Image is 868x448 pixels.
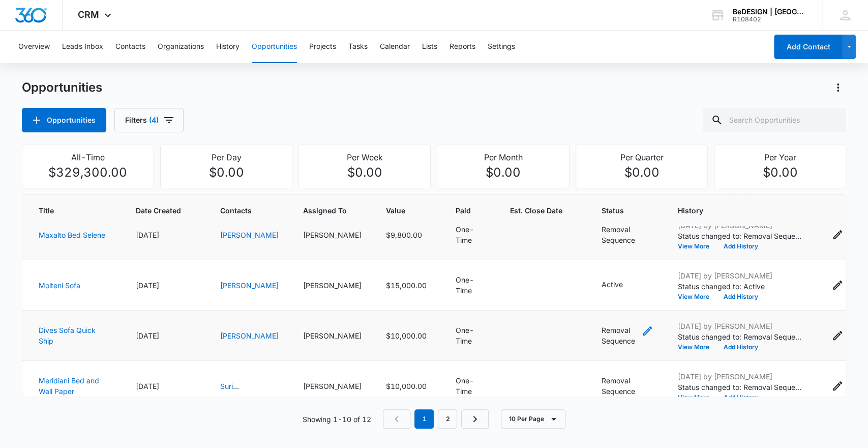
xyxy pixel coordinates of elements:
div: [PERSON_NAME] [303,280,362,291]
td: One-Time [443,311,498,361]
button: Add History [716,243,765,249]
a: Next Page [461,409,489,429]
div: [PERSON_NAME] [303,230,362,240]
div: account id [733,16,807,23]
a: [PERSON_NAME] [220,231,279,239]
div: - - Select to Edit Field [602,325,653,346]
td: One-Time [443,260,498,311]
span: [DATE] [136,331,159,340]
span: (4) [149,117,159,124]
button: View More [678,344,716,350]
span: Assigned To [303,205,362,216]
p: Removal Sequence [602,325,635,346]
p: [DATE] by [PERSON_NAME] [678,321,805,331]
button: Actions [846,327,862,344]
button: Edit Opportunity [829,277,846,293]
button: Opportunities [22,108,106,132]
p: Status changed to: Removal Sequence [678,231,805,241]
button: Add Contact [774,35,843,59]
button: View More [678,243,716,249]
a: [PERSON_NAME] [220,281,279,290]
span: Paid [456,205,471,216]
p: Status changed to: Active [678,281,805,292]
p: $0.00 [582,163,701,182]
input: Search Opportunities [703,108,846,132]
div: [PERSON_NAME] [303,330,362,341]
button: History [216,31,240,63]
button: Reports [450,31,475,63]
button: Edit Opportunity [829,378,846,394]
button: Calendar [380,31,410,63]
p: [DATE] by [PERSON_NAME] [678,270,805,281]
span: CRM [78,9,99,20]
button: Filters(4) [114,108,184,132]
a: Meridiani Bed and Wall Paper [39,376,99,396]
button: Overview [18,31,50,63]
p: $329,300.00 [28,163,147,182]
p: Per Quarter [582,151,701,163]
span: $10,000.00 [386,382,427,390]
a: [PERSON_NAME] [220,331,279,340]
button: Add History [716,344,765,350]
p: Status changed to: Removal Sequence [678,382,805,393]
div: - - Select to Edit Field [602,224,653,245]
button: Edit Opportunity [829,227,846,243]
button: View More [678,395,716,401]
span: $10,000.00 [386,331,427,340]
p: Removal Sequence [602,224,635,245]
p: Per Year [721,151,840,163]
span: $15,000.00 [386,281,427,290]
button: Actions [846,227,862,243]
button: Edit Opportunity [829,327,846,344]
p: Removal Sequence [602,375,635,397]
p: All-Time [28,151,147,163]
a: Page 2 [438,409,457,429]
span: Title [39,205,97,216]
p: $0.00 [305,163,424,182]
button: Actions [830,79,846,96]
span: [DATE] [136,382,159,390]
button: Opportunities [252,31,297,63]
a: Molteni Sofa [39,281,80,290]
p: $0.00 [443,163,562,182]
span: $9,800.00 [386,231,422,239]
span: History [678,205,805,216]
a: Dives Sofa Quick Ship [39,326,96,345]
p: [DATE] by [PERSON_NAME] [678,371,805,382]
button: Actions [846,378,862,394]
td: One-Time [443,361,498,411]
button: Lists [422,31,437,63]
span: [DATE] [136,231,159,239]
p: Showing 1-10 of 12 [302,414,371,425]
p: Status changed to: Removal Sequence [678,331,805,342]
span: Est. Close Date [510,205,562,216]
button: Add History [716,294,765,300]
div: [PERSON_NAME] [303,381,362,391]
button: Add History [716,395,765,401]
p: Per Day [167,151,286,163]
p: $0.00 [721,163,840,182]
div: - - Select to Edit Field [602,279,641,291]
span: Contacts [220,205,279,216]
a: Maxalto Bed Selene [39,231,105,239]
span: [DATE] [136,281,159,290]
p: Active [602,279,623,290]
nav: Pagination [383,409,489,429]
h1: Opportunities [22,80,102,95]
button: Actions [846,277,862,293]
span: Value [386,205,416,216]
p: $0.00 [167,163,286,182]
button: Settings [488,31,515,63]
span: Status [602,205,653,216]
button: Leads Inbox [62,31,103,63]
div: account name [733,8,807,16]
button: Projects [309,31,336,63]
div: - - Select to Edit Field [602,375,653,397]
button: Tasks [348,31,368,63]
span: Date Created [136,205,181,216]
a: Suri [PERSON_NAME] [220,382,279,401]
p: Per Week [305,151,424,163]
button: 10 Per Page [501,409,565,429]
p: Per Month [443,151,562,163]
td: One-Time [443,210,498,260]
